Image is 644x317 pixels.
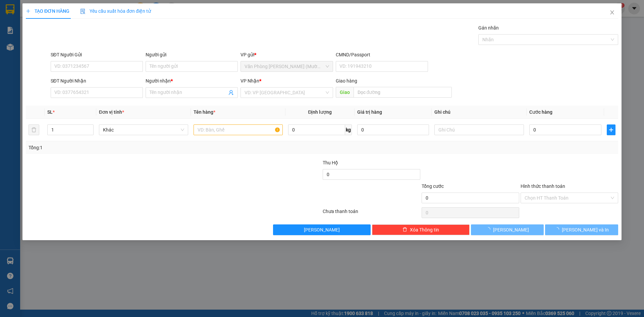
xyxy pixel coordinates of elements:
[8,43,38,75] b: [PERSON_NAME]
[146,77,238,85] div: Người nhận
[410,226,439,233] span: Xóa Thông tin
[478,25,499,31] label: Gán nhãn
[357,109,382,115] span: Giá trị hàng
[43,10,64,53] b: BIÊN NHẬN GỬI HÀNG
[29,124,39,135] button: delete
[194,109,215,115] span: Tên hàng
[432,106,527,119] th: Ghi chú
[354,87,452,98] input: Dọc đường
[229,90,234,95] span: user-add
[607,124,615,135] button: plus
[486,227,493,232] span: loading
[529,109,552,115] span: Cước hàng
[51,51,143,58] div: SĐT Người Gửi
[402,227,407,232] span: delete
[99,109,124,115] span: Đơn vị tính
[26,8,69,14] span: TẠO ĐƠN HÀNG
[471,224,544,235] button: [PERSON_NAME]
[336,51,428,58] div: CMND/Passport
[146,51,238,58] div: Người gửi
[422,183,444,189] span: Tổng cước
[323,160,338,165] span: Thu Hộ
[241,78,260,84] span: VP Nhận
[336,78,357,84] span: Giao hàng
[357,124,429,135] input: 0
[435,124,524,135] input: Ghi Chú
[273,224,371,235] button: [PERSON_NAME]
[103,125,184,135] span: Khác
[80,8,151,14] span: Yêu cầu xuất hóa đơn điện tử
[304,226,340,233] span: [PERSON_NAME]
[607,127,615,133] span: plus
[51,77,143,85] div: SĐT Người Nhận
[8,8,42,42] img: logo.jpg
[194,124,283,135] input: VD: Bàn, Ghế
[56,32,92,40] li: (c) 2017
[493,226,529,233] span: [PERSON_NAME]
[56,25,92,31] b: [DOMAIN_NAME]
[345,124,352,135] span: kg
[562,226,609,233] span: [PERSON_NAME] và In
[336,87,354,98] span: Giao
[603,3,622,22] button: Close
[322,208,421,219] div: Chưa thanh toán
[372,224,470,235] button: deleteXóa Thông tin
[241,51,333,58] div: VP gửi
[26,9,31,13] span: plus
[521,183,565,189] label: Hình thức thanh toán
[609,10,615,15] span: close
[29,144,249,151] div: Tổng: 1
[554,227,562,232] span: loading
[80,9,86,14] img: icon
[308,109,332,115] span: Định lượng
[47,109,53,115] span: SL
[245,61,329,71] span: Văn Phòng Trần Phú (Mường Thanh)
[545,224,618,235] button: [PERSON_NAME] và In
[73,8,89,24] img: logo.jpg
